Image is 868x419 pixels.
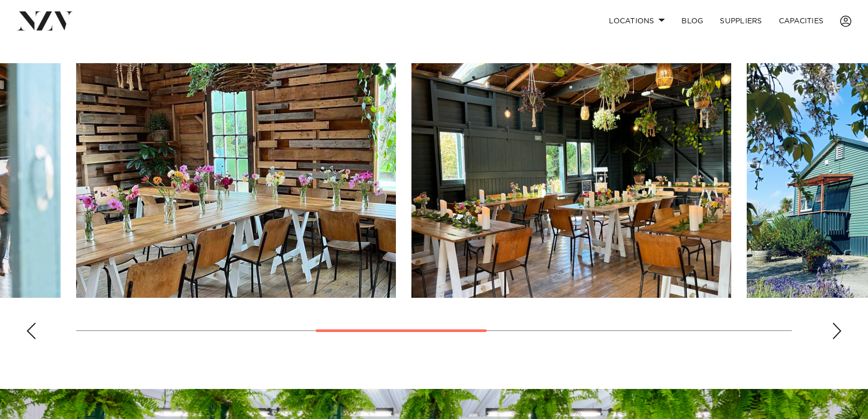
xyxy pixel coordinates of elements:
[411,63,731,298] swiper-slide: 5 / 9
[601,10,673,32] a: Locations
[712,10,770,32] a: SUPPLIERS
[673,10,712,32] a: BLOG
[771,10,832,32] a: Capacities
[17,11,73,30] img: nzv-logo.png
[76,63,396,298] swiper-slide: 4 / 9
